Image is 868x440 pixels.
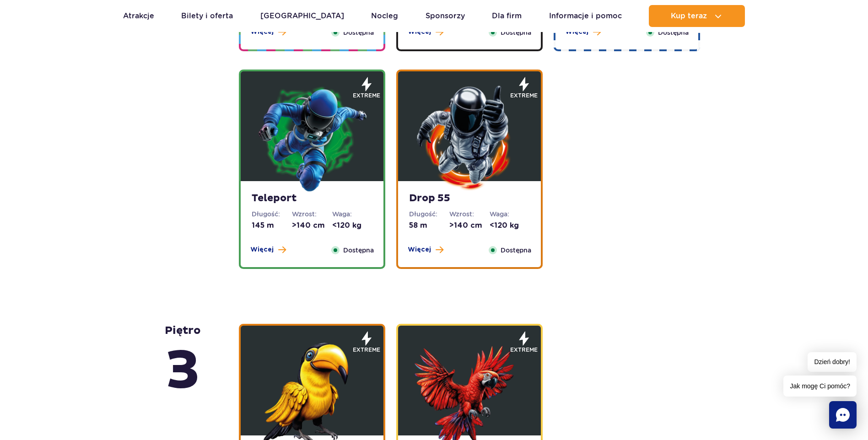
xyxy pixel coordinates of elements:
[490,220,530,231] dd: <120 kg
[353,91,380,100] span: extreme
[165,338,201,405] span: 3
[332,209,372,219] dt: Waga:
[449,209,490,219] dt: Wzrost:
[371,5,398,27] a: Nocleg
[409,209,449,219] dt: Długość:
[250,27,286,37] button: Więcej
[165,324,201,405] strong: piętro
[408,245,431,254] span: Więcej
[250,245,286,254] button: Więcej
[649,5,745,27] button: Kup teraz
[252,192,372,205] strong: Teleport
[449,220,490,231] dd: >140 cm
[501,245,531,255] span: Dostępna
[415,83,524,193] img: 683e9e24c5e48596947785.png
[252,209,292,219] dt: Długość:
[123,5,154,27] a: Atrakcje
[408,27,443,37] button: Więcej
[549,5,622,27] a: Informacje i pomoc
[408,245,443,254] button: Więcej
[292,220,332,231] dd: >140 cm
[409,220,449,231] dd: 58 m
[658,27,689,38] span: Dostępna
[292,209,332,219] dt: Wzrost:
[565,27,588,37] span: Więcej
[490,209,530,219] dt: Waga:
[353,346,380,354] span: extreme
[257,83,367,193] img: 683e9e16b5164260818783.png
[250,245,274,254] span: Więcej
[181,5,233,27] a: Bilety i oferta
[426,5,465,27] a: Sponsorzy
[829,401,857,429] div: Chat
[501,27,531,38] span: Dostępna
[260,5,344,27] a: [GEOGRAPHIC_DATA]
[409,192,530,205] strong: Drop 55
[510,91,538,100] span: extreme
[510,346,538,354] span: extreme
[808,352,857,372] span: Dzień dobry!
[250,27,274,37] span: Więcej
[671,12,707,20] span: Kup teraz
[565,27,601,37] button: Więcej
[332,220,372,231] dd: <120 kg
[783,376,857,397] span: Jak mogę Ci pomóc?
[408,27,431,37] span: Więcej
[252,220,292,231] dd: 145 m
[492,5,522,27] a: Dla firm
[343,27,374,38] span: Dostępna
[343,245,374,255] span: Dostępna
